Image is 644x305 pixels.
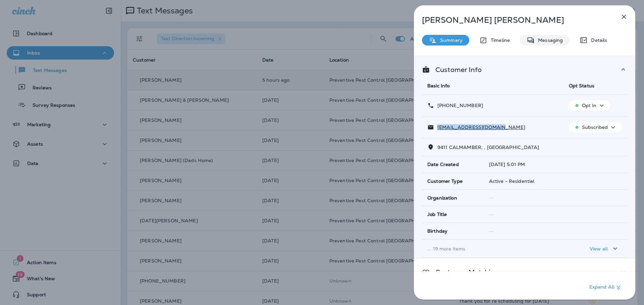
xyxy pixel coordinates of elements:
span: -- [489,228,494,234]
p: Customer Info [430,67,482,72]
span: Opt Status [569,83,594,89]
span: 9411 CALMAMBER, , [GEOGRAPHIC_DATA] [437,144,539,150]
p: Customer Matching [430,270,499,275]
span: -- [489,212,494,218]
p: ... 19 more items [427,246,558,251]
span: Organization [427,195,457,201]
p: Messaging [535,37,563,43]
span: Job Title [427,212,447,217]
p: Summary [437,37,463,43]
p: Timeline [487,37,510,43]
span: Date Created [427,162,459,167]
p: Opt In [582,103,597,108]
p: [PHONE_NUMBER] [434,103,483,108]
button: Expand All [587,282,625,294]
span: Birthday [427,228,447,234]
p: Details [588,37,607,43]
span: -- [489,195,494,201]
span: Customer Type [427,178,463,184]
p: Subscribed [582,125,608,130]
button: Opt In [569,100,611,111]
button: Subscribed [569,122,622,133]
span: Active - Residential [489,178,535,184]
span: [DATE] 5:01 PM [489,161,525,167]
p: View all [590,246,608,251]
p: [PERSON_NAME] [PERSON_NAME] [422,15,605,25]
span: Basic Info [427,83,449,89]
button: View all [587,242,622,255]
p: [EMAIL_ADDRESS][DOMAIN_NAME] [434,125,525,130]
p: Expand All [589,284,623,292]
